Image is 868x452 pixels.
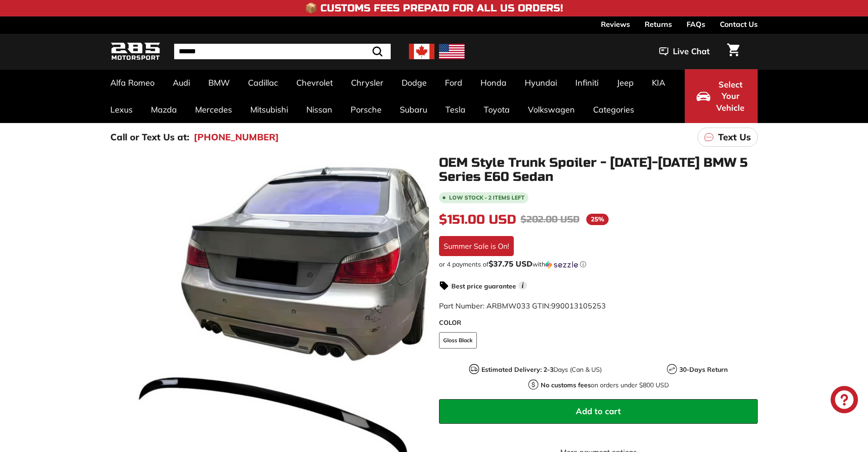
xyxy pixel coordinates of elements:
[439,318,758,328] label: COLOR
[828,386,861,416] inbox-online-store-chat: Shopify online store chat
[584,96,643,123] a: Categories
[518,281,527,290] span: i
[608,69,643,96] a: Jeep
[521,214,579,225] span: $202.00 USD
[241,96,297,123] a: Mitsubishi
[489,259,532,268] span: $37.75 USD
[647,40,722,63] button: Live Chat
[471,69,516,96] a: Honda
[436,69,471,96] a: Ford
[516,69,566,96] a: Hyundai
[481,365,553,374] strong: Estimated Delivery: 2-3
[439,399,758,424] button: Add to cart
[393,69,436,96] a: Dodge
[551,301,606,310] span: 990013105253
[451,282,516,290] strong: Best price guarantee
[199,69,239,96] a: BMW
[391,96,436,123] a: Subaru
[449,195,525,200] span: Low stock - 2 items left
[720,16,758,32] a: Contact Us
[101,96,142,123] a: Lexus
[673,46,710,57] span: Live Chat
[439,260,758,269] div: or 4 payments of$37.75 USDwithSezzle Click to learn more about Sezzle
[685,69,758,123] button: Select Your Vehicle
[297,96,341,123] a: Nissan
[239,69,287,96] a: Cadillac
[439,260,758,269] div: or 4 payments of with
[342,69,393,96] a: Chrysler
[545,261,578,269] img: Sezzle
[541,381,591,389] strong: No customs fees
[645,16,672,32] a: Returns
[679,365,728,374] strong: 30-Days Return
[194,130,279,144] a: [PHONE_NUMBER]
[697,128,758,147] a: Text Us
[576,406,621,416] span: Add to cart
[101,69,164,96] a: Alfa Romeo
[722,36,745,67] a: Cart
[601,16,630,32] a: Reviews
[287,69,342,96] a: Chevrolet
[174,44,391,59] input: Search
[643,69,674,96] a: KIA
[541,380,669,390] p: on orders under $800 USD
[519,96,584,123] a: Volkswagen
[439,156,758,184] h1: OEM Style Trunk Spoiler - [DATE]-[DATE] BMW 5 Series E60 Sedan
[110,130,189,144] p: Call or Text Us at:
[475,96,519,123] a: Toyota
[439,212,516,227] span: $151.00 USD
[687,16,705,32] a: FAQs
[715,79,746,114] span: Select Your Vehicle
[439,301,606,310] span: Part Number: ARBMW033 GTIN:
[110,41,160,62] img: Logo_285_Motorsport_areodynamics_components
[439,236,514,256] div: Summer Sale is On!
[718,130,751,144] p: Text Us
[305,3,563,14] h4: 📦 Customs Fees Prepaid for All US Orders!
[186,96,241,123] a: Mercedes
[586,214,609,225] span: 25%
[481,365,602,375] p: Days (Can & US)
[341,96,391,123] a: Porsche
[436,96,475,123] a: Tesla
[566,69,608,96] a: Infiniti
[164,69,199,96] a: Audi
[142,96,186,123] a: Mazda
